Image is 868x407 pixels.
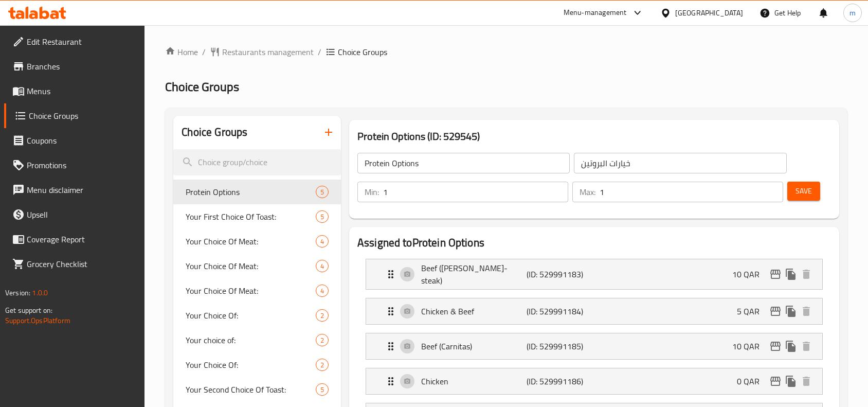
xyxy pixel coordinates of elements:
div: Your Choice Of Meat:4 [173,278,341,303]
a: Coverage Report [4,227,145,252]
input: search [173,149,341,175]
p: (ID: 529991184) [527,305,597,317]
p: (ID: 529991185) [527,340,597,352]
button: Save [787,182,820,201]
button: edit [768,267,783,282]
button: edit [768,304,783,319]
a: Home [165,46,198,58]
p: Max: [580,186,595,198]
p: 0 QAR [737,375,768,387]
span: Choice Groups [165,75,239,98]
h2: Choice Groups [182,125,247,140]
li: Expand [357,364,831,399]
span: 4 [316,237,328,246]
a: Menu disclaimer [4,178,145,202]
div: [GEOGRAPHIC_DATA] [675,7,743,19]
span: Choice Groups [29,110,137,122]
a: Coupons [4,128,145,153]
span: Your Choice Of Meat: [186,235,316,247]
p: Chicken [421,375,527,387]
button: duplicate [783,339,799,354]
div: Your choice of:2 [173,328,341,352]
div: Your Choice Of:2 [173,303,341,328]
p: 10 QAR [732,268,768,280]
span: Branches [27,60,137,73]
div: Protein Options5 [173,180,341,204]
span: Get support on: [5,304,52,317]
div: Choices [316,383,329,396]
a: Edit Restaurant [4,29,145,54]
a: Support.OpsPlatform [5,314,70,327]
button: delete [799,339,814,354]
p: Chicken & Beef [421,305,527,317]
a: Choice Groups [4,103,145,128]
a: Promotions [4,153,145,178]
span: Protein Options [186,186,316,198]
div: Expand [366,259,822,289]
button: duplicate [783,374,799,389]
div: Choices [316,260,329,272]
h2: Assigned to Protein Options [357,235,831,251]
p: 5 QAR [737,305,768,317]
span: Your Second Choice Of Toast: [186,383,316,396]
span: 4 [316,286,328,296]
div: Expand [366,368,822,394]
a: Branches [4,54,145,79]
span: 5 [316,385,328,395]
span: Edit Restaurant [27,36,137,48]
span: Coupons [27,134,137,147]
a: Restaurants management [210,46,314,58]
span: 1.0.0 [32,286,48,299]
li: Expand [357,255,831,294]
span: Promotions [27,159,137,171]
span: 2 [316,335,328,345]
span: Your Choice Of Meat: [186,285,316,297]
button: edit [768,374,783,389]
a: Grocery Checklist [4,252,145,276]
span: 4 [316,261,328,271]
span: m [849,7,856,19]
button: duplicate [783,267,799,282]
h3: Protein Options (ID: 529545) [357,128,831,145]
p: Min: [365,186,379,198]
span: Your First Choice Of Toast: [186,210,316,223]
div: Expand [366,333,822,359]
span: Your Choice Of Meat: [186,260,316,272]
p: 10 QAR [732,340,768,352]
div: Choices [316,210,329,223]
p: Beef ([PERSON_NAME]-steak) [421,262,527,287]
button: edit [768,339,783,354]
span: Menu disclaimer [27,184,137,196]
span: 5 [316,187,328,197]
button: duplicate [783,304,799,319]
span: Coverage Report [27,233,137,245]
span: 2 [316,311,328,321]
nav: breadcrumb [165,46,847,58]
span: Your Choice Of: [186,309,316,322]
button: delete [799,267,814,282]
span: Version: [5,286,30,299]
span: Grocery Checklist [27,258,137,270]
p: Beef (Carnitas) [421,340,527,352]
div: Your Choice Of:2 [173,352,341,377]
p: (ID: 529991186) [527,375,597,387]
button: delete [799,374,814,389]
div: Choices [316,334,329,346]
span: Your Choice Of: [186,359,316,371]
li: / [202,46,206,58]
p: (ID: 529991183) [527,268,597,280]
div: Your Choice Of Meat:4 [173,254,341,278]
div: Your Second Choice Of Toast:5 [173,377,341,402]
a: Upsell [4,202,145,227]
div: Choices [316,359,329,371]
span: Choice Groups [338,46,387,58]
button: delete [799,304,814,319]
span: Restaurants management [222,46,314,58]
span: Save [795,185,812,198]
div: Choices [316,285,329,297]
div: Choices [316,186,329,198]
div: Choices [316,235,329,247]
div: Choices [316,309,329,322]
div: Expand [366,298,822,324]
div: Menu-management [564,7,627,19]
